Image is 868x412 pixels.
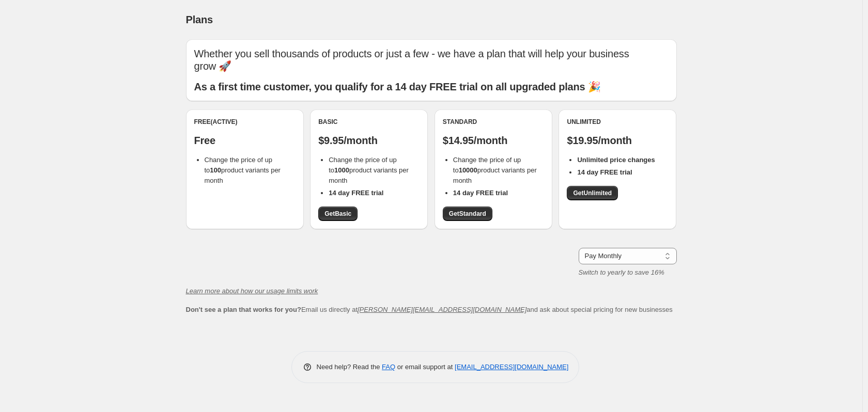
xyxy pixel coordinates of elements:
[318,207,358,221] a: GetBasic
[453,189,508,197] b: 14 day FREE trial
[567,134,668,147] p: $19.95/month
[318,118,420,126] div: Basic
[194,47,669,72] p: Whether you sell thousands of products or just a few - we have a plan that will help your busines...
[455,363,568,371] a: [EMAIL_ADDRESS][DOMAIN_NAME]
[318,134,420,147] p: $9.95/month
[205,156,281,184] span: Change the price of up to product variants per month
[395,363,455,371] span: or email support at
[579,268,664,276] i: Switch to yearly to save 16%
[453,156,537,184] span: Change the price of up to product variants per month
[443,207,492,221] a: GetStandard
[324,210,351,218] span: Get Basic
[194,81,601,92] b: As a first time customer, you qualify for a 14 day FREE trial on all upgraded plans 🎉
[186,306,673,313] span: Email us directly at and ask about special pricing for new businesses
[210,166,221,174] b: 100
[329,189,383,197] b: 14 day FREE trial
[573,189,612,197] span: Get Unlimited
[577,168,632,176] b: 14 day FREE trial
[567,186,618,200] a: GetUnlimited
[194,134,296,147] p: Free
[382,363,395,371] a: FAQ
[334,166,349,174] b: 1000
[186,14,213,25] span: Plans
[443,134,544,147] p: $14.95/month
[449,210,486,218] span: Get Standard
[186,306,301,313] b: Don't see a plan that works for you?
[459,166,477,174] b: 10000
[194,118,296,126] div: Free (Active)
[329,156,409,184] span: Change the price of up to product variants per month
[358,306,526,313] a: [PERSON_NAME][EMAIL_ADDRESS][DOMAIN_NAME]
[567,118,668,126] div: Unlimited
[577,156,655,164] b: Unlimited price changes
[317,363,382,371] span: Need help? Read the
[186,287,318,295] a: Learn more about how our usage limits work
[443,118,544,126] div: Standard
